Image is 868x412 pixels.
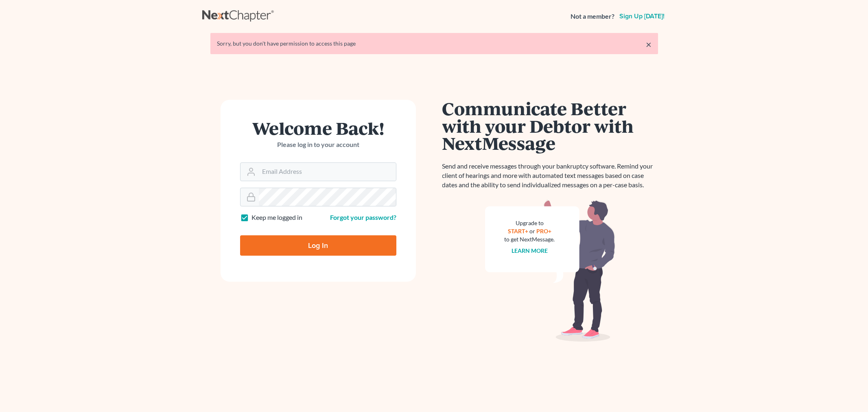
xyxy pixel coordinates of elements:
span: or [529,228,535,234]
img: nextmessage_bg-59042aed3d76b12b5cd301f8e5b87938c9018125f34e5fa2b7a6b67550977c72.svg [485,199,615,342]
div: to get NextMessage. [505,235,555,243]
p: Please log in to your account [240,140,396,149]
a: Sign up [DATE]! [618,13,666,20]
label: Keep me logged in [251,213,302,222]
h1: Communicate Better with your Debtor with NextMessage [442,100,658,152]
strong: Not a member? [571,12,614,21]
p: Send and receive messages through your bankruptcy software. Remind your client of hearings and mo... [442,162,658,190]
a: Forgot your password? [330,213,396,221]
div: Sorry, but you don't have permission to access this page [217,39,652,48]
input: Email Address [259,163,396,181]
a: Learn more [512,247,548,254]
input: Log In [240,235,396,256]
a: PRO+ [536,228,551,234]
a: START+ [508,228,528,234]
a: × [646,39,652,49]
div: Upgrade to [505,219,555,227]
h1: Welcome Back! [240,119,396,137]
